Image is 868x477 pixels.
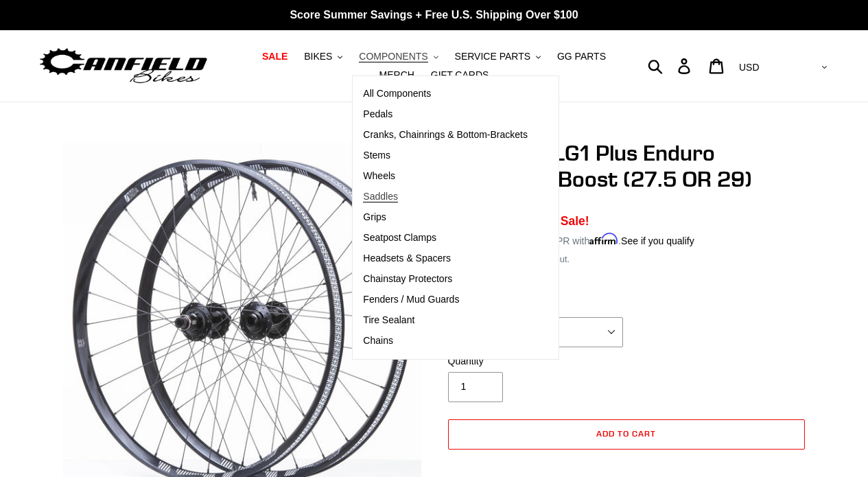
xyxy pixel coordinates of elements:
span: Cranks, Chainrings & Bottom-Brackets [363,129,528,141]
span: BIKES [304,51,332,62]
div: calculated at checkout. [445,253,808,266]
span: Tire Sealant [363,314,414,326]
img: Canfield Bikes [38,45,209,88]
span: SALE [262,51,288,62]
a: Grips [353,207,538,228]
p: Starting at /mo or 0% APR with . [445,231,694,248]
a: Saddles [353,187,538,207]
span: MERCH [379,69,414,81]
span: GIFT CARDS [431,69,489,81]
a: Pedals [353,104,538,125]
a: GG PARTS [550,47,613,66]
span: SERVICE PARTS [455,51,530,62]
a: GIFT CARDS [424,66,496,84]
span: Seatpost Clamps [363,232,436,244]
button: BIKES [297,47,349,66]
a: SALE [255,47,294,66]
span: Stems [363,150,390,161]
span: Grips [363,211,386,223]
span: Chains [363,335,393,347]
a: Wheels [353,166,538,187]
a: Headsets & Spacers [353,248,538,269]
span: Fenders / Mud Guards [363,294,459,305]
span: Pedals [363,108,392,120]
span: Chainstay Protectors [363,273,452,285]
span: Affirm [589,233,618,245]
a: Tire Sealant [353,310,538,331]
button: SERVICE PARTS [448,47,548,66]
a: Fenders / Mud Guards [353,290,538,310]
a: Chainstay Protectors [353,269,538,290]
a: All Components [353,84,538,104]
a: Cranks, Chainrings & Bottom-Brackets [353,125,538,146]
button: COMPONENTS [352,47,445,66]
span: Add to cart [596,428,656,439]
button: Add to cart [448,419,805,450]
span: Headsets & Spacers [363,253,451,264]
span: On Sale! [541,212,589,230]
a: MERCH [373,66,421,84]
a: Seatpost Clamps [353,228,538,248]
label: Quantity [448,354,623,369]
span: All Components [363,88,431,100]
span: Saddles [363,191,398,202]
a: See if you qualify - Learn more about Affirm Financing (opens in modal) [621,235,694,246]
span: Wheels [363,170,395,182]
span: GG PARTS [557,51,606,62]
a: Chains [353,331,538,351]
a: Stems [353,146,538,166]
span: COMPONENTS [359,51,427,62]
h1: e*thirteen LG1 Plus Enduro Wheelset - Boost (27.5 OR 29) [445,140,808,193]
